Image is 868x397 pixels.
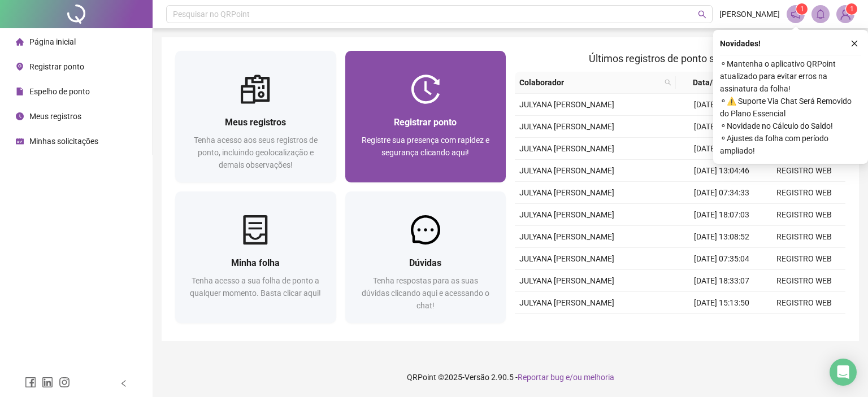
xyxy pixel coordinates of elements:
span: Últimos registros de ponto sincronizados [589,53,771,64]
span: bell [815,9,826,19]
sup: Atualize o seu contato no menu Meus Dados [846,3,857,15]
span: ⚬ ⚠️ Suporte Via Chat Será Removido do Plano Essencial [720,95,861,120]
span: Meus registros [225,117,286,128]
span: ⚬ Mantenha o aplicativo QRPoint atualizado para evitar erros na assinatura da folha! [720,58,861,95]
div: Open Intercom Messenger [830,359,857,386]
sup: 1 [796,3,808,15]
th: Data/Hora [676,72,756,94]
td: REGISTRO WEB [763,204,845,226]
td: REGISTRO WEB [763,226,845,248]
span: search [698,10,706,19]
span: [PERSON_NAME] [719,8,780,20]
span: Registrar ponto [29,62,84,71]
span: notification [791,9,801,19]
td: REGISTRO WEB [763,314,845,336]
td: REGISTRO WEB [763,292,845,314]
td: [DATE] 18:33:07 [680,270,763,292]
span: Minhas solicitações [29,137,98,146]
img: 90500 [837,6,854,23]
td: [DATE] 13:08:52 [680,226,763,248]
span: Espelho de ponto [29,87,90,96]
span: Dúvidas [409,258,441,268]
span: Novidades ! [720,37,761,50]
span: JULYANA [PERSON_NAME] [519,100,614,109]
span: JULYANA [PERSON_NAME] [519,210,614,219]
span: Registrar ponto [394,117,457,128]
span: environment [16,63,24,71]
td: [DATE] 07:36:15 [680,116,763,138]
span: search [662,74,674,91]
span: Tenha respostas para as suas dúvidas clicando aqui e acessando o chat! [362,276,489,310]
span: JULYANA [PERSON_NAME] [519,144,614,153]
span: Reportar bug e/ou melhoria [518,373,614,382]
span: facebook [25,377,36,388]
span: instagram [59,377,70,388]
span: Tenha acesso aos seus registros de ponto, incluindo geolocalização e demais observações! [194,136,318,169]
span: close [850,40,858,47]
span: JULYANA [PERSON_NAME] [519,298,614,307]
td: REGISTRO WEB [763,160,845,182]
span: clock-circle [16,112,24,120]
span: file [16,88,24,95]
td: REGISTRO WEB [763,270,845,292]
span: Versão [465,373,489,382]
a: Registrar pontoRegistre sua presença com rapidez e segurança clicando aqui! [345,51,506,182]
span: JULYANA [PERSON_NAME] [519,166,614,175]
td: [DATE] 15:13:50 [680,292,763,314]
span: ⚬ Novidade no Cálculo do Saldo! [720,120,861,132]
span: search [665,79,671,86]
td: [DATE] 07:35:04 [680,248,763,270]
td: REGISTRO WEB [763,182,845,204]
span: Registre sua presença com rapidez e segurança clicando aqui! [362,136,489,157]
td: REGISTRO WEB [763,248,845,270]
span: JULYANA [PERSON_NAME] [519,232,614,241]
span: JULYANA [PERSON_NAME] [519,276,614,285]
span: 1 [800,5,804,13]
a: DúvidasTenha respostas para as suas dúvidas clicando aqui e acessando o chat! [345,191,506,323]
span: linkedin [42,377,53,388]
span: schedule [16,137,24,145]
span: 1 [850,5,854,13]
span: Tenha acesso a sua folha de ponto a qualquer momento. Basta clicar aqui! [190,276,321,298]
span: JULYANA [PERSON_NAME] [519,188,614,197]
span: Minha folha [231,258,280,268]
td: [DATE] 18:32:04 [680,138,763,160]
footer: QRPoint © 2025 - 2.90.5 - [153,357,868,397]
a: Meus registrosTenha acesso aos seus registros de ponto, incluindo geolocalização e demais observa... [175,51,336,182]
td: [DATE] 07:34:33 [680,182,763,204]
a: Minha folhaTenha acesso a sua folha de ponto a qualquer momento. Basta clicar aqui! [175,191,336,323]
td: [DATE] 18:07:03 [680,204,763,226]
span: Colaborador [519,76,660,89]
span: JULYANA [PERSON_NAME] [519,122,614,131]
span: Meus registros [29,112,81,121]
span: Página inicial [29,37,76,46]
span: JULYANA [PERSON_NAME] [519,254,614,263]
span: home [16,38,24,46]
td: [DATE] 13:05:10 [680,94,763,116]
span: Data/Hora [680,76,743,89]
td: [DATE] 13:04:46 [680,160,763,182]
span: ⚬ Ajustes da folha com período ampliado! [720,132,861,157]
span: left [120,379,128,387]
td: [DATE] 13:06:10 [680,314,763,336]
